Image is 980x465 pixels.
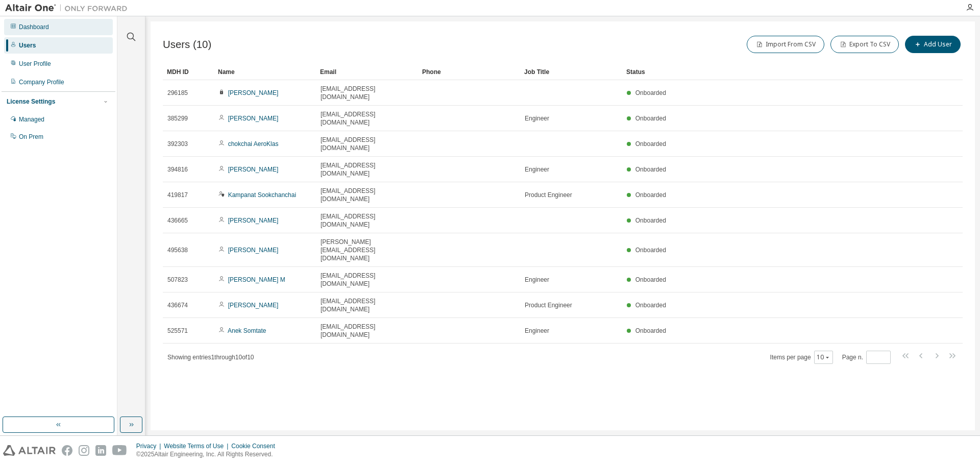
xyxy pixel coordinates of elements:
img: Altair One [5,3,133,13]
div: License Settings [7,97,55,106]
span: 507823 [167,276,188,284]
span: Showing entries 1 through 10 of 10 [167,354,254,361]
span: 525571 [167,327,188,335]
span: Engineer [525,276,549,284]
span: Onboarded [635,115,666,122]
a: [PERSON_NAME] M [228,276,285,283]
span: Engineer [525,165,549,174]
a: [PERSON_NAME] [228,89,279,96]
span: Onboarded [635,247,666,254]
div: Status [626,64,910,80]
span: [EMAIL_ADDRESS][DOMAIN_NAME] [321,110,413,127]
span: 296185 [167,89,188,97]
span: Product Engineer [525,301,572,309]
div: Managed [19,115,44,124]
span: 419817 [167,191,188,199]
span: Onboarded [635,140,666,148]
p: © 2025 Altair Engineering, Inc. All Rights Reserved. [136,450,281,459]
div: Dashboard [19,23,49,31]
span: 394816 [167,165,188,174]
div: MDH ID [167,64,210,80]
span: [EMAIL_ADDRESS][DOMAIN_NAME] [321,161,413,178]
span: Onboarded [635,276,666,283]
button: Export To CSV [830,36,899,53]
span: 436665 [167,216,188,225]
span: Engineer [525,114,549,123]
button: 10 [817,353,830,361]
span: Onboarded [635,327,666,334]
div: Cookie Consent [231,442,281,450]
a: [PERSON_NAME] [228,302,279,309]
div: Email [320,64,414,80]
a: chokchai AeroKlas [228,140,279,148]
span: Product Engineer [525,191,572,199]
div: Company Profile [19,78,64,86]
span: Page n. [842,351,891,364]
a: [PERSON_NAME] [228,217,279,224]
a: [PERSON_NAME] [228,247,279,254]
div: Name [218,64,312,80]
span: Onboarded [635,191,666,199]
img: altair_logo.svg [3,445,56,456]
span: Onboarded [635,302,666,309]
span: Engineer [525,327,549,335]
span: 385299 [167,114,188,123]
img: youtube.svg [112,445,127,456]
span: Onboarded [635,166,666,173]
div: Website Terms of Use [164,442,231,450]
div: Users [19,41,36,50]
span: [EMAIL_ADDRESS][DOMAIN_NAME] [321,323,413,339]
div: User Profile [19,60,51,68]
span: 392303 [167,140,188,148]
span: [EMAIL_ADDRESS][DOMAIN_NAME] [321,187,413,203]
a: Anek Somtate [228,327,266,334]
span: Items per page [770,351,833,364]
div: Phone [422,64,516,80]
span: Users (10) [163,39,211,51]
a: [PERSON_NAME] [228,166,279,173]
span: Onboarded [635,89,666,96]
img: instagram.svg [79,445,89,456]
div: Privacy [136,442,164,450]
span: [EMAIL_ADDRESS][DOMAIN_NAME] [321,297,413,313]
img: linkedin.svg [95,445,106,456]
img: facebook.svg [62,445,72,456]
span: [EMAIL_ADDRESS][DOMAIN_NAME] [321,272,413,288]
div: On Prem [19,133,43,141]
button: Add User [905,36,961,53]
span: Onboarded [635,217,666,224]
div: Job Title [524,64,618,80]
span: [EMAIL_ADDRESS][DOMAIN_NAME] [321,212,413,229]
a: Kampanat Sookchanchai [228,191,296,199]
span: [EMAIL_ADDRESS][DOMAIN_NAME] [321,85,413,101]
span: [EMAIL_ADDRESS][DOMAIN_NAME] [321,136,413,152]
span: 495638 [167,246,188,254]
button: Import From CSV [747,36,824,53]
span: 436674 [167,301,188,309]
a: [PERSON_NAME] [228,115,279,122]
span: [PERSON_NAME][EMAIL_ADDRESS][DOMAIN_NAME] [321,238,413,262]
